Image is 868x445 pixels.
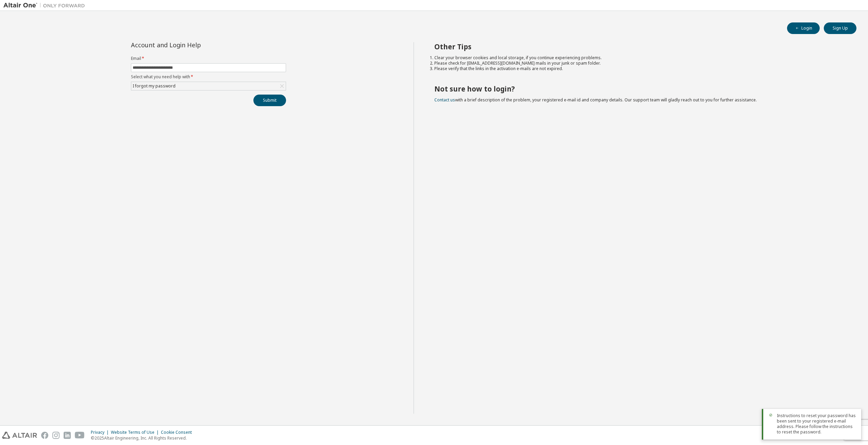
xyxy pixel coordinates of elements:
[434,55,845,61] li: Clear your browser cookies and local storage, if you continue experiencing problems.
[2,432,37,439] img: altair_logo.svg
[824,22,856,34] button: Sign Up
[787,22,820,34] button: Login
[434,84,845,93] h2: Not sure how to login?
[91,435,196,441] p: © 2025 Altair Engineering, Inc. All Rights Reserved.
[434,97,757,103] span: with a brief description of the problem, your registered e-mail id and company details. Our suppo...
[131,42,255,48] div: Account and Login Help
[52,432,60,439] img: instagram.svg
[434,42,845,51] h2: Other Tips
[253,95,286,106] button: Submit
[132,82,177,90] div: I forgot my password
[131,74,286,80] label: Select what you need help with
[434,61,845,66] li: Please check for [EMAIL_ADDRESS][DOMAIN_NAME] mails in your junk or spam folder.
[777,413,856,435] span: Instructions to reset your password has been sent to your registered e-mail address. Please follo...
[75,432,85,439] img: youtube.svg
[161,430,196,435] div: Cookie Consent
[131,56,286,61] label: Email
[434,66,845,71] li: Please verify that the links in the activation e-mails are not expired.
[91,430,111,435] div: Privacy
[434,97,455,103] a: Contact us
[131,82,286,90] div: I forgot my password
[111,430,161,435] div: Website Terms of Use
[41,432,48,439] img: facebook.svg
[3,2,88,9] img: Altair One
[64,432,71,439] img: linkedin.svg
